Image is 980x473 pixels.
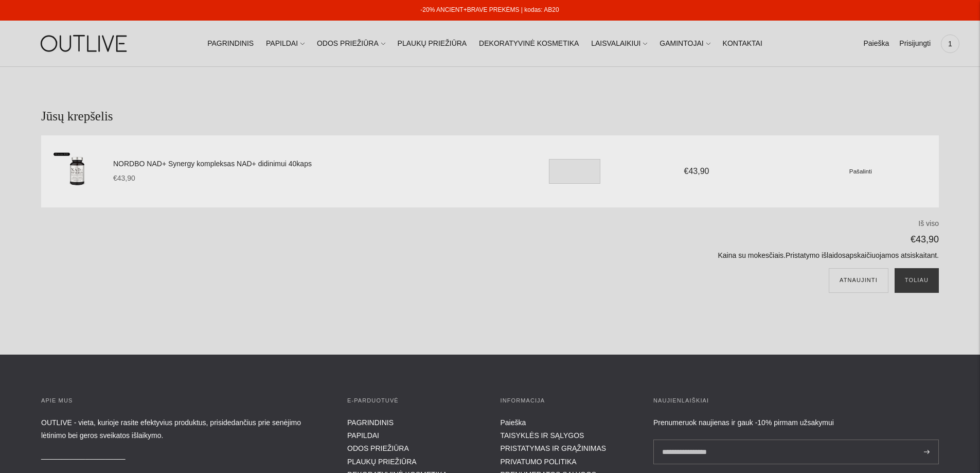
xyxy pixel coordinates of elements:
a: PLAUKŲ PRIEŽIŪRA [347,458,417,466]
a: Paieška [501,418,526,427]
span: 1 [943,37,957,51]
a: Paieška [863,32,889,55]
a: PAGRINDINIS [207,32,254,55]
a: 1 [941,32,959,55]
h3: Naujienlaiškiai [653,396,939,406]
a: TAISYKLĖS IR SĄLYGOS [501,431,584,440]
h1: Jūsų krepšelis [41,108,939,125]
p: OUTLIVE - vieta, kurioje rasite efektyvius produktus, prisidedančius prie senėjimo lėtinimo bei g... [41,416,327,442]
img: OUTLIVE [21,26,149,61]
button: Toliau [895,268,939,293]
a: -20% ANCIENT+BRAVE PREKĖMS | kodas: AB20 [420,6,559,13]
a: Prisijungti [899,32,931,55]
a: ODOS PRIEŽIŪRA [347,444,409,452]
a: PAPILDAI [347,431,379,440]
small: Pašalinti [849,168,872,174]
p: Kaina su mokesčiais. apskaičiuojamos atsiskaitant. [355,250,939,262]
a: GAMINTOJAI [660,32,710,55]
h3: APIE MUS [41,396,327,406]
p: _____________________ [41,449,327,462]
a: PRIVATUMO POLITIKA [501,458,577,466]
div: €43,90 [113,172,511,185]
p: Iš viso [355,218,939,230]
div: Prenumeruok naujienas ir gauk -10% pirmam užsakymui [653,416,939,429]
div: €43,90 [629,164,764,178]
p: €43,90 [355,232,939,248]
a: Pašalinti [849,167,872,175]
a: KONTAKTAI [723,32,762,55]
input: Translation missing: en.cart.general.item_quantity [549,159,600,184]
a: DEKORATYVINĖ KOSMETIKA [479,32,579,55]
button: Atnaujinti [829,268,888,293]
a: PAPILDAI [266,32,305,55]
h3: INFORMACIJA [501,396,633,406]
img: NORDBO NAD+ Synergy kompleksas NAD+ didinimui 40kaps [51,146,103,197]
h3: E-parduotuvė [347,396,480,406]
a: PAGRINDINIS [347,418,394,427]
a: PLAUKŲ PRIEŽIŪRA [398,32,467,55]
a: ODOS PRIEŽIŪRA [317,32,385,55]
a: NORDBO NAD+ Synergy kompleksas NAD+ didinimui 40kaps [113,158,511,170]
a: PRISTATYMAS IR GRĄŽINIMAS [501,444,607,452]
a: LAISVALAIKIUI [591,32,647,55]
a: Pristatymo išlaidos [786,251,846,259]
